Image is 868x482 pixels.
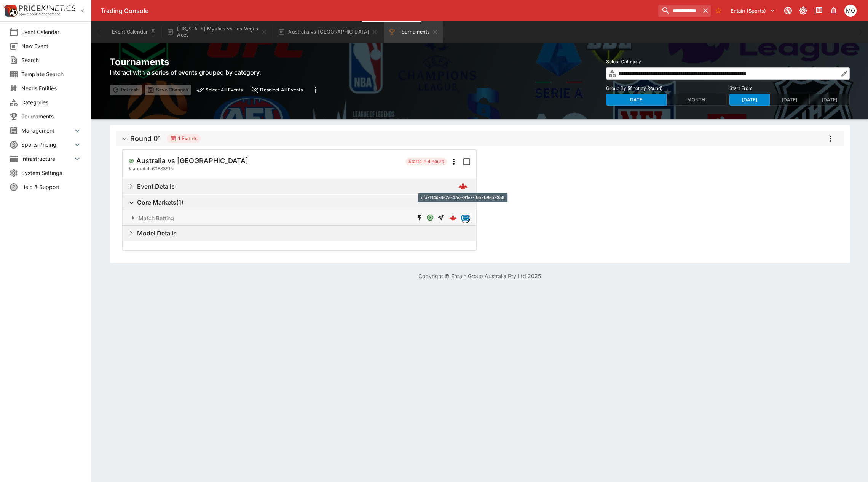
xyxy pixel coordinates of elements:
button: Australia vs [GEOGRAPHIC_DATA] [273,21,382,43]
img: logo-cerberus--red.svg [449,214,457,222]
button: Month [666,94,727,106]
p: Copyright © Entain Group Australia Pty Ltd 2025 [91,272,868,280]
button: preview [194,85,246,95]
img: logo-cerberus--red.svg [458,182,468,191]
div: Mark O'Loughlan [844,5,857,17]
span: Management [21,127,73,135]
div: Start From [729,94,850,106]
span: Search [21,56,82,64]
button: Select Tenant [726,5,780,17]
button: Toggle light/dark mode [796,4,810,18]
img: betradar [461,214,469,222]
button: Round 011 Eventsmore [116,131,844,146]
img: PriceKinetics [19,5,75,11]
img: PriceKinetics Logo [2,3,18,18]
button: Date [606,94,667,106]
button: Expand [123,226,476,241]
button: more [447,155,461,168]
span: Infrastructure [21,155,73,163]
span: Sports Pricing [21,141,73,149]
p: Match Betting [139,214,174,222]
h6: Core Markets ( 1 ) [137,199,183,207]
label: Group By (if not by Round) [606,83,726,94]
span: New Event [21,42,82,50]
h6: Model Details [137,229,177,237]
h5: Round 01 [130,134,161,143]
div: e1fc953e-4db2-4437-ae8e-cad46e76c27a [449,214,457,222]
input: search [658,5,700,17]
button: close [249,85,306,95]
button: No Bookmarks [712,5,724,17]
span: Straight [436,214,445,223]
img: Sportsbook Management [19,13,60,16]
svg: SGM [415,214,424,222]
h6: Interact with a series of events grouped by category. [110,68,322,77]
span: # sr:match:60888615 [129,165,173,173]
span: System Settings [21,169,82,177]
h6: Event Details [137,183,175,191]
button: Event Calendar [107,21,161,43]
button: [DATE] [729,94,770,106]
a: e1fc953e-4db2-4437-ae8e-cad46e76c27a [447,212,459,224]
h2: Tournaments [110,56,322,68]
button: Mark O'Loughlan [842,2,859,19]
h5: Australia vs [GEOGRAPHIC_DATA] [136,156,248,165]
div: cfa7114d-8e2a-47ea-91e7-fb52b9e593a8 [458,182,468,191]
span: Nexus Entities [21,84,82,92]
button: [DATE] [809,94,850,106]
label: Start From [729,83,850,94]
svg: Open [426,214,435,221]
button: Connected to PK [781,4,795,18]
span: [missing translation: 'screens.event.pricing.market.type.BettingOpen'] [426,214,435,223]
span: Categories [21,98,82,106]
button: [DATE] [769,94,810,106]
span: Event Calendar [21,28,82,36]
button: Tournaments [384,21,443,43]
button: Documentation [812,4,825,18]
a: cfa7114d-8e2a-47ea-91e7-fb52b9e593a8 [456,179,470,193]
div: Group By (if not by Round) [606,94,726,106]
button: Expand [123,210,476,226]
button: Expand [123,179,476,194]
svg: Open [129,158,134,163]
span: Help & Support [21,183,82,191]
span: Template Search [21,70,82,78]
div: betradar [461,213,470,223]
button: [US_STATE] Mystics vs Las Vegas Aces [162,21,272,43]
button: Notifications [827,4,841,18]
label: Select Category [606,56,850,67]
div: cfa7114d-8e2a-47ea-91e7-fb52b9e593a8 [418,193,507,202]
div: Trading Console [101,7,655,15]
button: more [824,132,838,146]
span: Tournaments [21,112,82,120]
div: 1 Events [170,135,198,143]
button: more [309,83,322,97]
span: Starts in 4 hours [405,158,447,165]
